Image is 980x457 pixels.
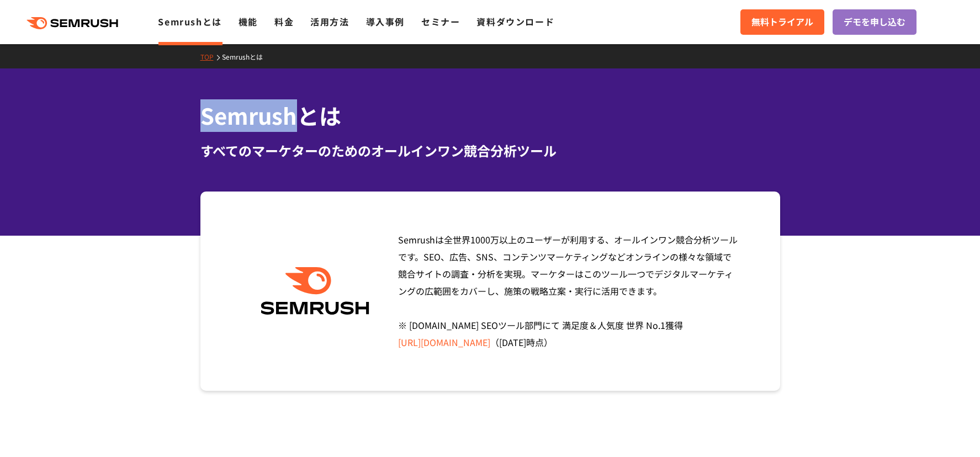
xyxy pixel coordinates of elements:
[740,9,824,35] a: 無料トライアル
[200,141,780,161] div: すべてのマーケターのためのオールインワン競合分析ツール
[200,52,222,61] a: TOP
[833,9,917,35] a: デモを申し込む
[239,15,258,28] a: 機能
[274,15,294,28] a: 料金
[398,336,490,349] a: [URL][DOMAIN_NAME]
[255,267,375,315] img: Semrush
[476,15,554,28] a: 資料ダウンロード
[421,15,460,28] a: セミナー
[366,15,405,28] a: 導入事例
[200,99,780,132] h1: Semrushとは
[310,15,349,28] a: 活用方法
[222,52,271,61] a: Semrushとは
[844,15,905,29] span: デモを申し込む
[398,233,738,349] span: Semrushは全世界1000万以上のユーザーが利用する、オールインワン競合分析ツールです。SEO、広告、SNS、コンテンツマーケティングなどオンラインの様々な領域で競合サイトの調査・分析を実現...
[158,15,221,28] a: Semrushとは
[751,15,813,29] span: 無料トライアル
